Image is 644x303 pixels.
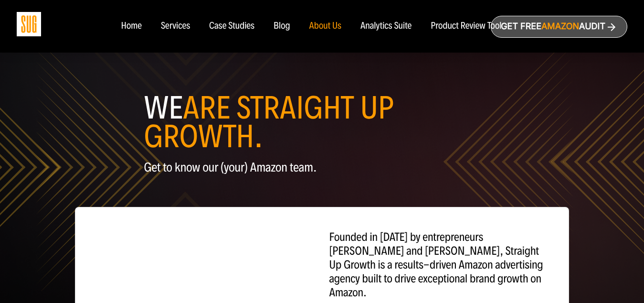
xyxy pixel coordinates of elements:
a: Services [161,21,190,32]
a: Analytics Suite [360,21,412,32]
a: About Us [309,21,342,32]
a: Home [121,21,141,32]
span: Amazon [541,22,579,32]
a: Get freeAmazonAudit [491,16,627,38]
a: Case Studies [209,21,254,32]
a: Blog [274,21,290,32]
p: Founded in [DATE] by entrepreneurs [PERSON_NAME] and [PERSON_NAME], Straight Up Growth is a resul... [329,230,546,300]
span: ARE STRAIGHT UP GROWTH. [144,89,393,156]
img: Sug [17,12,41,36]
a: Product Review Tool [431,21,501,32]
h1: WE [144,94,500,151]
p: Get to know our (your) Amazon team. [144,161,500,174]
